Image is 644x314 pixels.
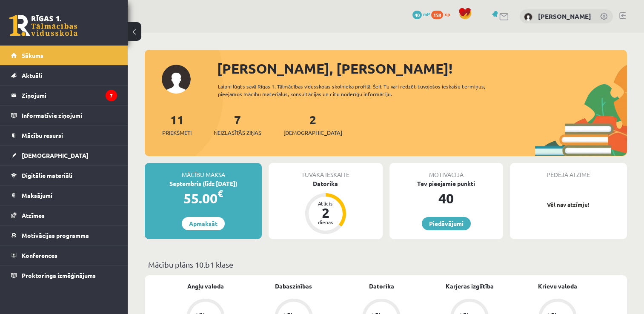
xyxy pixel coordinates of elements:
legend: Informatīvie ziņojumi [22,106,117,125]
span: € [218,187,223,200]
a: Informatīvie ziņojumi [11,106,117,125]
legend: Maksājumi [22,186,117,205]
div: Atlicis [313,201,338,206]
div: Tev pieejamie punkti [389,179,503,188]
span: Motivācijas programma [22,231,89,239]
a: Karjeras izglītība [446,282,494,291]
a: 40 mP [412,11,430,17]
a: Angļu valoda [187,282,224,291]
span: Sākums [22,51,43,59]
div: 40 [389,188,503,208]
a: Maksājumi [11,186,117,205]
span: Konferences [22,251,57,259]
span: mP [423,11,430,17]
div: Pēdējā atzīme [510,163,627,179]
a: Mācību resursi [11,126,117,145]
div: Mācību maksa [145,163,262,179]
div: Laipni lūgts savā Rīgas 1. Tālmācības vidusskolas skolnieka profilā. Šeit Tu vari redzēt tuvojošo... [218,83,507,98]
div: dienas [313,220,338,225]
a: [PERSON_NAME] [538,12,591,20]
span: Atzīmes [22,211,45,219]
span: 40 [412,11,422,19]
img: Andris Anžans [524,13,532,21]
span: Neizlasītās ziņas [214,128,261,137]
span: xp [444,11,450,17]
i: 7 [106,90,117,101]
span: [DEMOGRAPHIC_DATA] [22,151,89,159]
a: 11Priekšmeti [162,112,192,137]
a: Rīgas 1. Tālmācības vidusskola [9,15,77,36]
a: 2[DEMOGRAPHIC_DATA] [283,112,342,137]
a: [DEMOGRAPHIC_DATA] [11,146,117,165]
a: Motivācijas programma [11,226,117,245]
a: Sākums [11,46,117,65]
span: Proktoringa izmēģinājums [22,271,96,279]
div: 2 [313,206,338,220]
a: Aktuāli [11,66,117,85]
span: Aktuāli [22,71,42,79]
p: Mācību plāns 10.b1 klase [148,259,624,270]
a: Ziņojumi7 [11,86,117,105]
p: Vēl nav atzīmju! [514,200,623,209]
a: Piedāvājumi [422,217,471,230]
legend: Ziņojumi [22,86,117,105]
div: Tuvākā ieskaite [269,163,382,179]
div: [PERSON_NAME], [PERSON_NAME]! [217,58,627,79]
a: Konferences [11,245,117,265]
a: 7Neizlasītās ziņas [214,112,261,137]
span: 158 [431,11,443,19]
a: Proktoringa izmēģinājums [11,265,117,285]
a: Apmaksāt [182,217,225,230]
div: Motivācija [389,163,503,179]
div: Septembris (līdz [DATE]) [145,179,262,188]
span: Mācību resursi [22,131,63,139]
a: Atzīmes [11,206,117,225]
div: 55.00 [145,188,262,208]
a: Datorika Atlicis 2 dienas [269,179,382,235]
a: Datorika [369,282,394,291]
div: Datorika [269,179,382,188]
a: 158 xp [431,11,454,17]
span: [DEMOGRAPHIC_DATA] [283,128,342,137]
span: Digitālie materiāli [22,171,72,179]
a: Krievu valoda [538,282,577,291]
a: Dabaszinības [275,282,312,291]
span: Priekšmeti [162,128,192,137]
a: Digitālie materiāli [11,166,117,185]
